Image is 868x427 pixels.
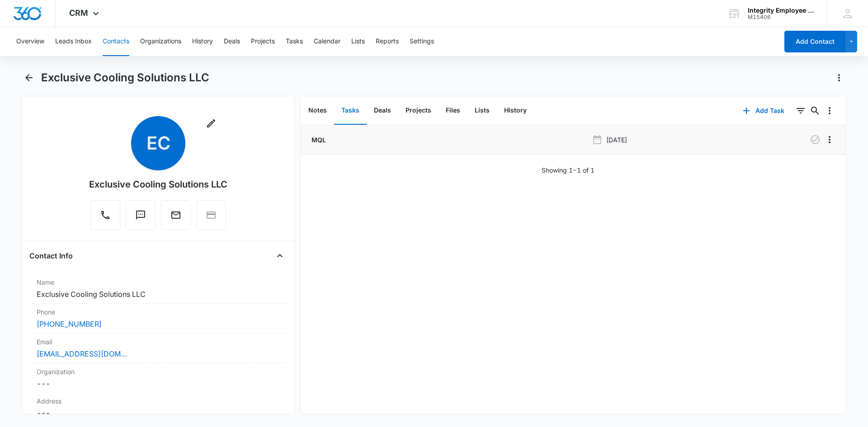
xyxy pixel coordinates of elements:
[367,97,398,125] button: Deals
[192,27,213,56] button: History
[251,27,275,56] button: Projects
[748,14,814,20] div: account id
[822,132,837,147] button: Overflow Menu
[16,27,44,56] button: Overview
[37,337,280,347] label: Email
[55,27,92,56] button: Leads Inbox
[37,396,280,406] label: Address
[161,200,191,230] button: Email
[29,274,287,304] div: NameExclusive Cooling Solutions LLC
[542,165,594,175] p: Showing 1-1 of 1
[126,214,156,222] a: Text
[334,97,367,125] button: Tasks
[822,103,837,118] button: Overflow Menu
[439,97,467,125] button: Files
[90,200,120,230] button: Call
[301,97,334,125] button: Notes
[351,27,365,56] button: Lists
[69,8,88,18] span: CRM
[37,319,102,329] a: [PHONE_NUMBER]
[41,71,209,84] h1: Exclusive Cooling Solutions LLC
[37,307,280,317] label: Phone
[808,103,822,118] button: Search...
[224,27,240,56] button: Deals
[29,250,73,261] h4: Contact Info
[140,27,181,56] button: Organizations
[89,178,227,191] div: Exclusive Cooling Solutions LLC
[29,393,287,422] div: Address---
[37,408,280,418] dd: ---
[310,135,326,145] a: MQL
[90,214,120,222] a: Call
[37,367,280,376] label: Organization
[161,214,191,222] a: Email
[29,363,287,393] div: Organization---
[467,97,497,125] button: Lists
[37,348,127,359] a: [EMAIL_ADDRESS][DOMAIN_NAME]
[734,100,793,122] button: Add Task
[314,27,340,56] button: Calendar
[22,70,36,85] button: Back
[398,97,439,125] button: Projects
[103,27,129,56] button: Contacts
[832,70,846,85] button: Actions
[376,27,399,56] button: Reports
[29,304,287,333] div: Phone[PHONE_NUMBER]
[37,378,280,389] dd: ---
[131,116,185,170] span: EC
[126,200,156,230] button: Text
[410,27,434,56] button: Settings
[37,289,280,300] dd: Exclusive Cooling Solutions LLC
[784,31,845,52] button: Add Contact
[497,97,534,125] button: History
[286,27,303,56] button: Tasks
[793,103,808,118] button: Filters
[37,277,280,287] label: Name
[606,135,627,145] p: [DATE]
[29,333,287,363] div: Email[EMAIL_ADDRESS][DOMAIN_NAME]
[748,7,814,14] div: account name
[273,249,287,263] button: Close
